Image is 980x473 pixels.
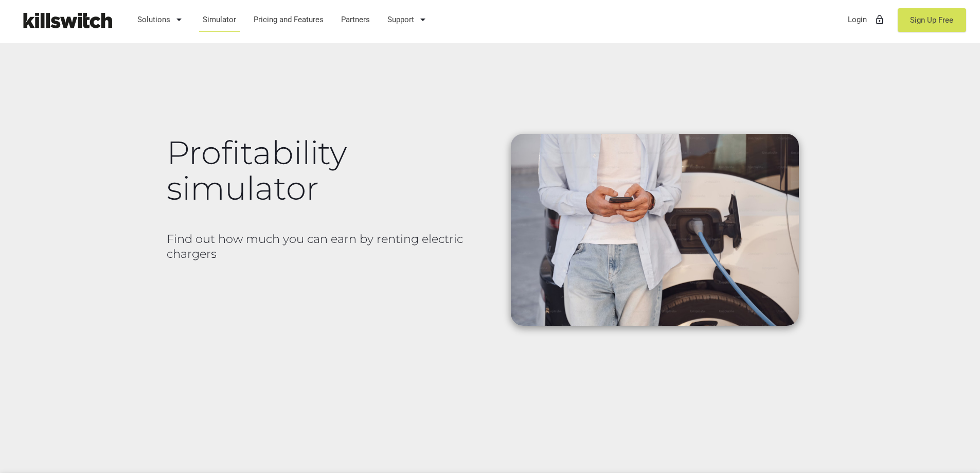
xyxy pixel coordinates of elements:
i: arrow_drop_down [173,7,185,32]
a: Partners [336,6,375,33]
a: Support [383,6,434,33]
a: Loginlock_outline [843,6,890,33]
h1: Profitability simulator [167,135,485,206]
img: Killswitch [15,8,118,33]
img: Men charging his vehicle from EV charger with integrated payments [511,134,799,326]
a: Sign Up Free [898,8,966,32]
a: Solutions [133,6,190,33]
a: Pricing and Features [249,6,329,33]
a: Simulator [198,6,241,33]
i: lock_outline [875,7,885,32]
i: arrow_drop_down [417,7,429,32]
h2: Find out how much you can earn by renting electric chargers [167,232,485,261]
